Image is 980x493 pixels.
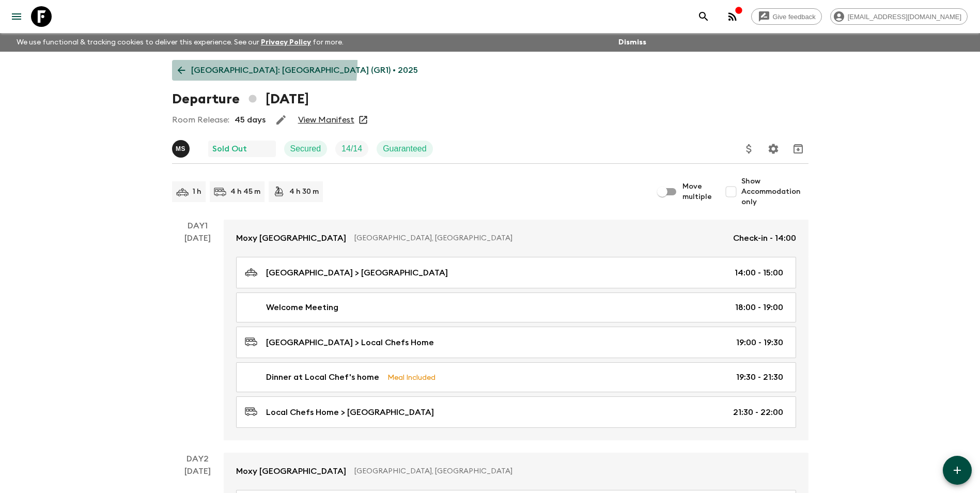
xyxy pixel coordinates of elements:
p: M S [176,145,185,153]
p: Welcome Meeting [266,301,338,314]
span: Move multiple [682,181,712,202]
span: Magda Sotiriadis [172,143,192,151]
p: 45 days [235,114,266,126]
button: Archive (Completed, Cancelled or Unsynced Departures only) [788,138,808,159]
div: Secured [284,141,328,157]
p: [GEOGRAPHIC_DATA], [GEOGRAPHIC_DATA] [354,233,725,243]
p: Check-in - 14:00 [733,232,796,244]
a: [GEOGRAPHIC_DATA] > Local Chefs Home19:00 - 19:30 [236,327,796,358]
p: [GEOGRAPHIC_DATA]: [GEOGRAPHIC_DATA] (GR1) • 2025 [191,64,418,76]
p: We use functional & tracking cookies to deliver this experience. See our for more. [12,33,348,52]
div: [EMAIL_ADDRESS][DOMAIN_NAME] [830,8,968,25]
a: View Manifest [298,115,354,125]
button: Settings [763,138,784,159]
p: Meal Included [387,372,435,383]
p: 4 h 30 m [289,187,319,197]
a: [GEOGRAPHIC_DATA] > [GEOGRAPHIC_DATA]14:00 - 15:00 [236,257,796,288]
button: menu [6,6,27,27]
div: [DATE] [184,232,211,440]
p: [GEOGRAPHIC_DATA] > [GEOGRAPHIC_DATA] [266,267,448,279]
a: Moxy [GEOGRAPHIC_DATA][GEOGRAPHIC_DATA], [GEOGRAPHIC_DATA]Check-in - 14:00 [224,220,808,257]
p: Moxy [GEOGRAPHIC_DATA] [236,465,346,477]
p: 21:30 - 22:00 [733,406,783,419]
a: Privacy Policy [261,39,311,46]
button: Dismiss [616,35,649,50]
span: Show Accommodation only [741,176,808,207]
button: Update Price, Early Bird Discount and Costs [739,138,759,159]
a: Local Chefs Home > [GEOGRAPHIC_DATA]21:30 - 22:00 [236,396,796,428]
button: search adventures [693,6,714,27]
div: Trip Fill [335,141,368,157]
p: 19:00 - 19:30 [736,336,783,349]
p: Guaranteed [383,143,427,155]
p: Sold Out [212,143,247,155]
span: Give feedback [767,13,821,21]
p: 1 h [193,187,201,197]
p: [GEOGRAPHIC_DATA], [GEOGRAPHIC_DATA] [354,466,788,476]
p: [GEOGRAPHIC_DATA] > Local Chefs Home [266,336,434,349]
p: Day 1 [172,220,224,232]
a: Moxy [GEOGRAPHIC_DATA][GEOGRAPHIC_DATA], [GEOGRAPHIC_DATA] [224,453,808,490]
a: Welcome Meeting18:00 - 19:00 [236,292,796,322]
h1: Departure [DATE] [172,89,309,110]
p: 14 / 14 [341,143,362,155]
p: Dinner at Local Chef's home [266,371,379,383]
p: 19:30 - 21:30 [736,371,783,383]
p: Local Chefs Home > [GEOGRAPHIC_DATA] [266,406,434,419]
a: Dinner at Local Chef's homeMeal Included19:30 - 21:30 [236,362,796,392]
button: MS [172,140,192,158]
p: Room Release: [172,114,229,126]
p: 18:00 - 19:00 [735,301,783,314]
p: Moxy [GEOGRAPHIC_DATA] [236,232,346,244]
p: Day 2 [172,453,224,465]
a: [GEOGRAPHIC_DATA]: [GEOGRAPHIC_DATA] (GR1) • 2025 [172,60,424,81]
p: 4 h 45 m [230,187,260,197]
a: Give feedback [751,8,822,25]
p: Secured [290,143,321,155]
span: [EMAIL_ADDRESS][DOMAIN_NAME] [842,13,967,21]
p: 14:00 - 15:00 [735,267,783,279]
